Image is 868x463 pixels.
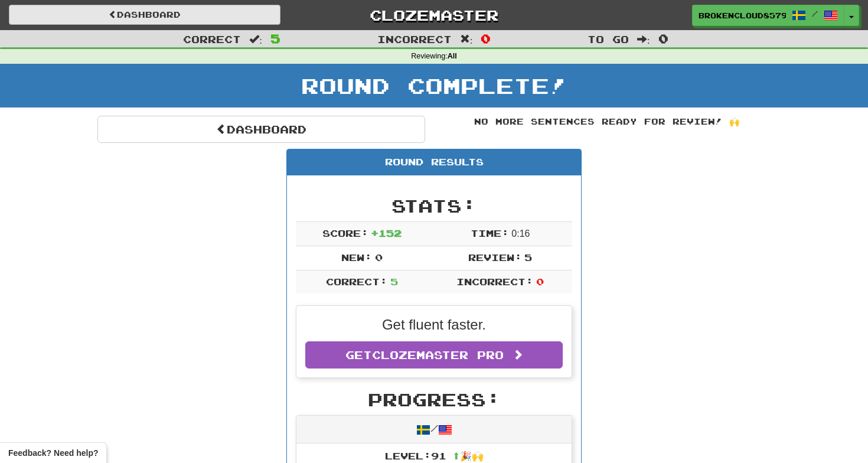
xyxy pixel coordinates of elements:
[692,5,844,26] a: BrokenCloud8579 /
[9,5,280,25] a: Dashboard
[588,33,629,45] span: To go
[385,450,484,461] span: Level: 91
[812,9,818,18] span: /
[468,252,522,263] span: Review:
[481,31,491,45] span: 0
[326,276,387,287] span: Correct:
[377,33,452,45] span: Incorrect
[287,149,581,175] div: Round Results
[296,416,572,444] div: /
[4,74,864,97] h1: Round Complete!
[183,33,241,45] span: Correct
[375,252,383,263] span: 0
[446,450,484,461] span: ⬆🎉🙌
[322,227,368,239] span: Score:
[471,227,509,239] span: Time:
[524,252,532,263] span: 5
[296,390,572,409] h2: Progress:
[305,341,563,369] a: GetClozemaster Pro
[390,276,398,287] span: 5
[249,34,262,44] span: :
[371,227,402,239] span: + 152
[298,5,570,25] a: Clozemaster
[699,10,786,21] span: BrokenCloud8579
[448,52,457,60] strong: All
[8,447,98,459] span: Open feedback widget
[443,116,771,128] div: No more sentences ready for review! 🙌
[296,196,572,216] h2: Stats:
[460,34,473,44] span: :
[658,31,668,45] span: 0
[511,229,530,239] span: 0 : 16
[536,276,544,287] span: 0
[456,276,533,287] span: Incorrect:
[341,252,372,263] span: New:
[305,315,563,335] p: Get fluent faster.
[270,31,280,45] span: 5
[637,34,650,44] span: :
[97,116,425,143] a: Dashboard
[372,348,504,361] span: Clozemaster Pro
